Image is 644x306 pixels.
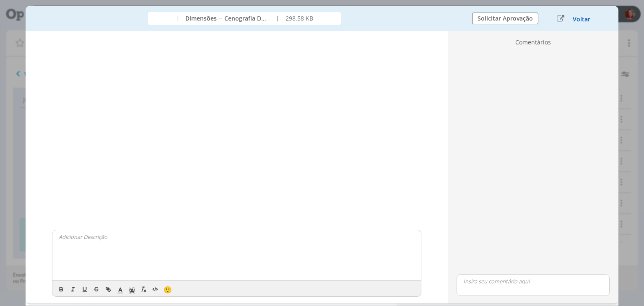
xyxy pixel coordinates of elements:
button: 🙂 [161,284,173,294]
span: Cor de Fundo [126,284,138,294]
div: Comentários [453,38,613,50]
div: dialog [26,6,618,306]
span: 🙂 [164,285,172,294]
span: Cor do Texto [114,284,126,294]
